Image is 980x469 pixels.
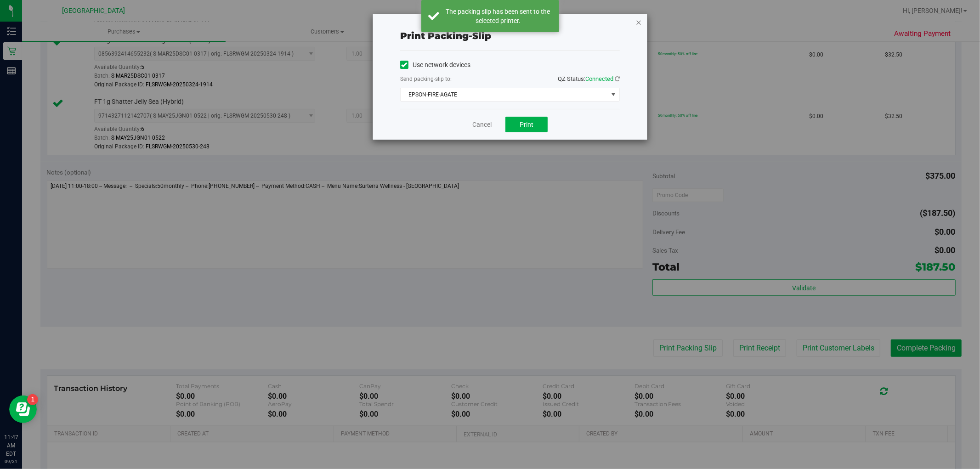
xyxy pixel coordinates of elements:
[505,117,548,132] button: Print
[558,75,620,82] span: QZ Status:
[400,60,470,70] label: Use network devices
[520,121,533,128] span: Print
[608,88,619,101] span: select
[27,394,38,405] iframe: Resource center unread badge
[585,75,613,82] span: Connected
[9,396,37,423] iframe: Resource center
[472,120,492,130] a: Cancel
[400,30,491,41] span: Print packing-slip
[400,75,452,83] label: Send packing-slip to:
[444,7,552,25] div: The packing slip has been sent to the selected printer.
[401,88,608,101] span: EPSON-FIRE-AGATE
